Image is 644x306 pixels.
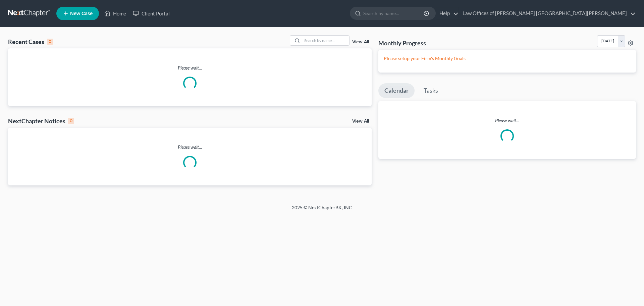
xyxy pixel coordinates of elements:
a: View All [352,119,369,124]
div: 0 [68,118,74,124]
a: Calendar [378,83,415,98]
a: Home [101,7,129,19]
p: Please wait... [8,144,372,150]
p: Please setup your Firm's Monthly Goals [384,55,631,62]
p: Please wait... [378,117,636,124]
a: View All [352,40,369,44]
a: Help [436,7,459,19]
p: Please wait... [8,64,372,71]
input: Search by name... [363,7,425,19]
div: NextChapter Notices [8,117,74,125]
input: Search by name... [302,36,349,45]
a: Tasks [418,83,444,98]
a: Law Offices of [PERSON_NAME] [GEOGRAPHIC_DATA][PERSON_NAME] [459,7,636,19]
a: Client Portal [129,7,173,19]
span: New Case [70,11,93,16]
div: Recent Cases [8,38,53,46]
div: 2025 © NextChapterBK, INC [131,204,513,216]
div: 0 [47,39,53,45]
h3: Monthly Progress [378,39,426,47]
